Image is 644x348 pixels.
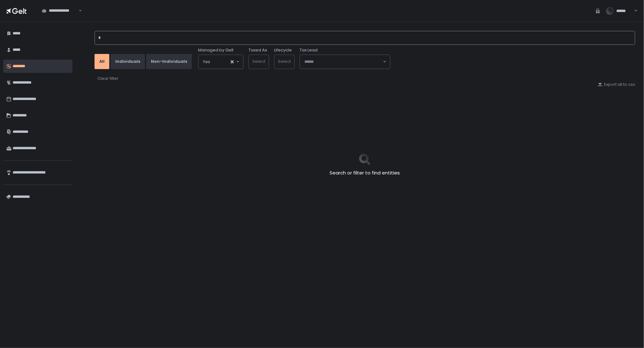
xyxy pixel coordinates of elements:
[274,47,292,53] label: Lifecycle
[203,59,210,65] span: Yes
[231,60,234,63] button: Clear Selected
[111,54,145,69] button: Individuals
[198,55,243,69] div: Search for option
[99,59,105,64] div: All
[97,75,119,82] button: Clear filter
[278,58,291,64] span: Select
[115,59,140,64] div: Individuals
[300,47,318,53] span: Tax Lead
[300,55,390,69] div: Search for option
[78,8,78,14] input: Search for option
[198,47,233,53] span: Managed by Gelt
[151,59,187,64] div: Non-Individuals
[252,58,265,64] span: Select
[97,76,118,81] div: Clear filter
[95,54,109,69] button: All
[38,4,82,17] div: Search for option
[146,54,192,69] button: Non-Individuals
[249,47,267,53] label: Taxed As
[598,82,635,87] button: Export all to csv
[210,59,230,65] input: Search for option
[304,59,382,65] input: Search for option
[330,169,400,177] h2: Search or filter to find entities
